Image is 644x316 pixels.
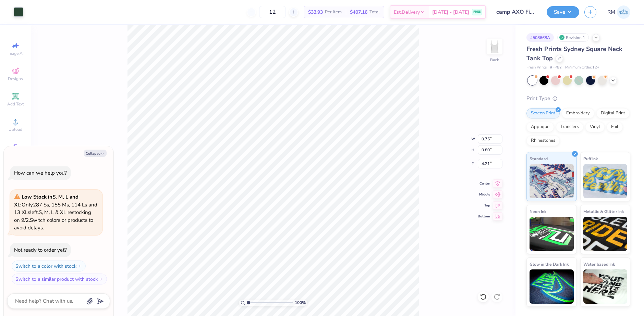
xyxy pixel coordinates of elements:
[478,192,490,197] span: Middle
[607,5,630,19] a: RM
[14,169,67,176] div: How can we help you?
[14,247,67,253] div: Not ready to order yet?
[526,122,554,132] div: Applique
[8,76,23,81] span: Designs
[488,40,501,53] img: Back
[550,65,562,71] span: # FP82
[583,269,628,304] img: Water based Ink
[490,57,499,63] div: Back
[617,5,630,19] img: Roberta Manuel
[583,217,628,251] img: Metallic & Glitter Ink
[607,122,623,132] div: Foil
[308,9,323,16] span: $33.93
[583,155,598,162] span: Puff Ink
[583,208,624,215] span: Metallic & Glitter Ink
[526,65,547,71] span: Fresh Prints
[583,261,615,268] span: Water based Ink
[99,277,103,281] img: Switch to a similar product with stock
[478,181,490,186] span: Center
[526,108,560,118] div: Screen Print
[530,217,574,251] img: Neon Ink
[547,6,579,18] button: Save
[84,150,107,157] button: Collapse
[12,274,107,285] button: Switch to a similar product with stock
[583,164,628,198] img: Puff Ink
[350,9,367,16] span: $407.16
[530,269,574,304] img: Glow in the Dark Ink
[562,108,594,118] div: Embroidery
[14,193,78,208] strong: Low Stock in S, M, L and XL :
[8,51,24,56] span: Image AI
[596,108,630,118] div: Digital Print
[557,33,589,42] div: Revision 1
[478,203,490,208] span: Top
[526,94,630,102] div: Print Type
[295,300,306,306] span: 100 %
[432,9,469,16] span: [DATE] - [DATE]
[7,101,24,107] span: Add Text
[78,264,82,268] img: Switch to a color with stock
[473,10,481,14] span: FREE
[491,5,542,19] input: Untitled Design
[530,155,548,162] span: Standard
[530,164,574,198] img: Standard
[530,208,546,215] span: Neon Ink
[526,136,560,146] div: Rhinestones
[12,261,86,271] button: Switch to a color with stock
[325,9,342,16] span: Per Item
[259,6,286,18] input: – –
[478,214,490,219] span: Bottom
[9,127,22,132] span: Upload
[585,122,605,132] div: Vinyl
[369,9,380,16] span: Total
[530,261,569,268] span: Glow in the Dark Ink
[14,193,97,231] span: Only 287 Ss, 155 Ms, 114 Ls and 13 XLs left. S, M, L & XL restocking on 9/2. Switch colors or pro...
[556,122,583,132] div: Transfers
[394,9,420,16] span: Est. Delivery
[565,65,599,71] span: Minimum Order: 12 +
[607,8,615,16] span: RM
[526,33,554,42] div: # 508668A
[526,45,622,62] span: Fresh Prints Sydney Square Neck Tank Top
